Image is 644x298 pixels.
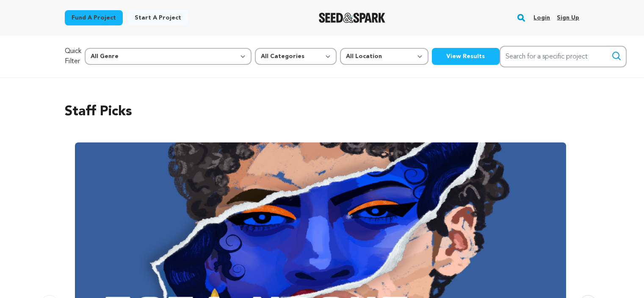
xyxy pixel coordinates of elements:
a: Seed&Spark Homepage [319,13,385,23]
a: Sign up [557,11,579,25]
button: View Results [432,48,500,65]
a: Start a project [128,10,188,25]
img: Seed&Spark Logo Dark Mode [319,13,385,23]
a: Login [533,11,550,25]
h2: Staff Picks [65,102,580,122]
p: Quick Filter [65,46,81,67]
a: Fund a project [65,10,123,25]
input: Search for a specific project [500,46,627,67]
